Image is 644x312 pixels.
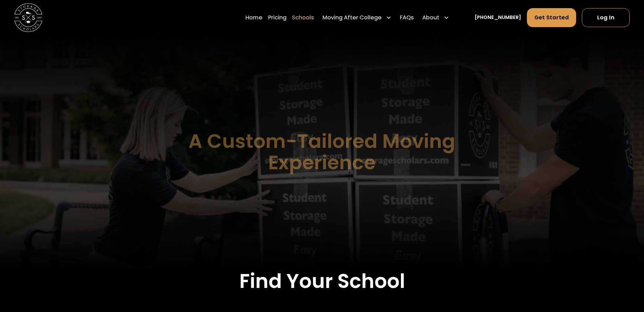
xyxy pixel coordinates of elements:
[475,14,521,21] a: [PHONE_NUMBER]
[245,8,262,27] a: Home
[323,14,382,22] div: Moving After College
[14,3,42,32] img: Storage Scholars main logo
[422,14,439,22] div: About
[320,8,394,27] div: Moving After College
[400,8,414,27] a: FAQs
[292,8,314,27] a: Schools
[68,269,576,293] h2: Find Your School
[582,8,630,27] a: Log In
[420,8,452,27] div: About
[268,8,287,27] a: Pricing
[527,8,576,27] a: Get Started
[152,131,491,173] h1: A Custom-Tailored Moving Experience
